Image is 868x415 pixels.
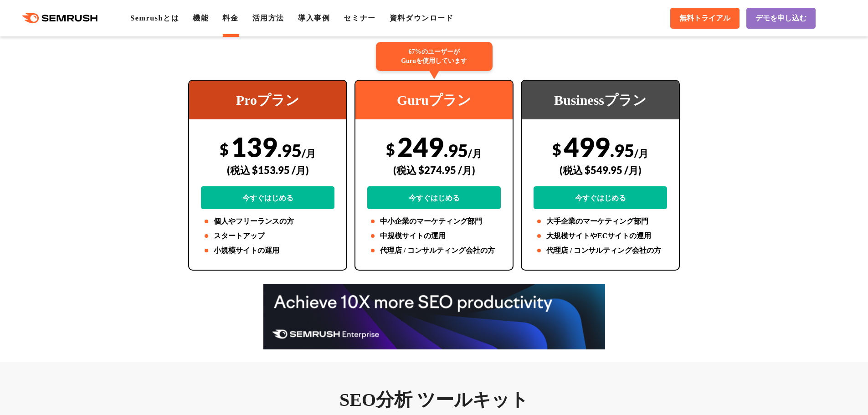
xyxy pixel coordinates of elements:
div: (税込 $549.95 /月) [534,154,667,186]
a: 活用方法 [252,14,284,22]
a: 機能 [193,14,209,22]
li: 中規模サイトの運用 [367,231,501,241]
div: 499 [534,131,667,209]
div: 67%のユーザーが Guruを使用しています [376,42,493,71]
div: 139 [201,131,334,209]
div: Guruプラン [355,81,513,119]
a: Semrushとは [130,14,179,22]
a: 今すぐはじめる [367,186,501,209]
a: 導入事例 [298,14,330,22]
a: 料金 [222,14,238,22]
div: Businessプラン [522,81,679,119]
span: .95 [610,140,634,161]
div: (税込 $274.95 /月) [367,154,501,186]
span: /月 [634,147,648,159]
li: 代理店 / コンサルティング会社の方 [367,245,501,256]
li: スタートアップ [201,231,334,241]
li: 代理店 / コンサルティング会社の方 [534,245,667,256]
span: デモを申し込む [755,14,806,23]
li: 小規模サイトの運用 [201,245,334,256]
span: .95 [444,140,468,161]
a: 今すぐはじめる [534,186,667,209]
h3: SEO分析 ツールキット [188,389,680,411]
a: セミナー [344,14,375,22]
div: Proプラン [189,81,346,119]
a: 今すぐはじめる [201,186,334,209]
a: デモを申し込む [746,8,816,29]
span: $ [220,140,229,159]
span: /月 [468,147,482,159]
li: 大規模サイトやECサイトの運用 [534,231,667,241]
span: .95 [277,140,302,161]
li: 個人やフリーランスの方 [201,216,334,227]
a: 無料トライアル [670,8,740,29]
span: $ [552,140,561,159]
a: 資料ダウンロード [390,14,454,22]
div: 249 [367,131,501,209]
li: 大手企業のマーケティング部門 [534,216,667,227]
div: (税込 $153.95 /月) [201,154,334,186]
li: 中小企業のマーケティング部門 [367,216,501,227]
span: /月 [302,147,316,159]
span: $ [386,140,395,159]
span: 無料トライアル [679,14,730,23]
